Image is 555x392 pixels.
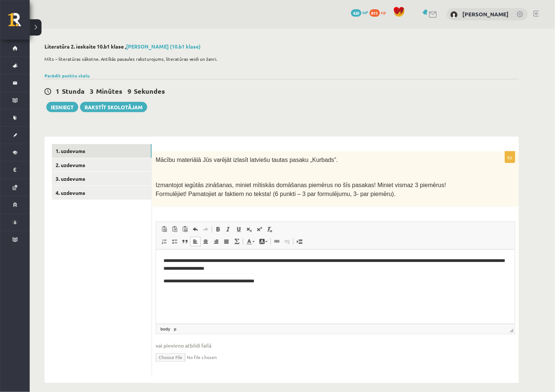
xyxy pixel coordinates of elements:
h2: Literatūra 2. ieskaite 10.b1 klase , [44,43,519,50]
a: Элемент p [172,326,178,332]
span: mP [363,9,369,15]
a: Вставить / удалить маркированный список [169,237,180,246]
span: Sekundes [134,87,165,95]
a: Rakstīt skolotājam [80,102,147,112]
a: Цитата [180,237,190,246]
a: Курсив (Ctrl+I) [223,225,234,234]
a: Вставить / удалить нумерованный список [159,237,169,246]
a: Цвет текста [244,237,257,246]
a: 420 mP [351,9,369,15]
a: По центру [201,237,211,246]
a: Вставить из Word [180,225,190,234]
p: Mīts – literatūras sākotne. Antīkās pasaules raksturojums, literatūras veidi un žanri. [44,56,515,62]
a: [PERSON_NAME] (10.b1 klase) [126,43,201,50]
span: 3 [90,87,93,95]
img: Kirils Bondarevs [450,11,458,19]
a: 4. uzdevums [52,186,152,200]
span: 815 [370,9,380,17]
span: vai pievieno atbildi failā [156,342,515,349]
span: 9 [128,87,131,95]
a: По левому краю [190,237,201,246]
span: xp [381,9,386,15]
a: Вставить (Ctrl+V) [159,225,169,234]
a: Отменить (Ctrl+Z) [190,225,201,234]
a: Элемент body [159,326,172,332]
a: Rīgas 1. Tālmācības vidusskola [8,13,30,31]
a: По ширине [221,237,232,246]
a: 3. uzdevums [52,172,152,186]
span: Izmantojot iegūtās zināšanas, miniet mītiskās domāšanas piemērus no šīs pasakas! Miniet vismaz 3 ... [156,182,446,197]
a: 815 xp [370,9,390,15]
span: Перетащите для изменения размера [510,329,513,332]
button: Iesniegt [46,102,78,112]
a: По правому краю [211,237,221,246]
a: Parādīt punktu skalu [44,73,90,79]
a: Повторить (Ctrl+Y) [201,225,211,234]
a: Подчеркнутый (Ctrl+U) [234,225,244,234]
a: Цвет фона [257,237,270,246]
a: Убрать ссылку [282,237,293,246]
span: Minūtes [96,87,122,95]
a: Убрать форматирование [265,225,275,234]
a: Надстрочный индекс [254,225,265,234]
span: Mācību materiālā Jūs varējāt izlasīt latviešu tautas pasaku „Kurbads”. [156,157,338,163]
a: 1. uzdevums [52,144,152,158]
a: Вставить/Редактировать ссылку (Ctrl+K) [272,237,282,246]
a: Математика [232,237,242,246]
span: 1 [56,87,59,95]
a: Подстрочный индекс [244,225,254,234]
span: Stunda [62,87,85,95]
p: 6p [505,151,515,163]
a: 2. uzdevums [52,158,152,172]
a: Вставить разрыв страницы для печати [294,237,305,246]
iframe: Визуальный текстовый редактор, wiswyg-editor-user-answer-47433797548740 [156,250,515,324]
a: Полужирный (Ctrl+B) [213,225,223,234]
span: 420 [351,9,361,17]
a: [PERSON_NAME] [463,10,509,18]
a: Вставить только текст (Ctrl+Shift+V) [169,225,180,234]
